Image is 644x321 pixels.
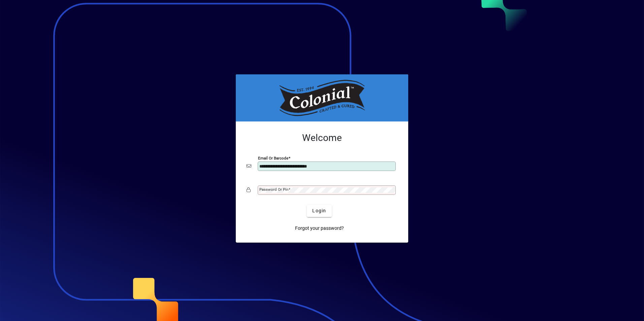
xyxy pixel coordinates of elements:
a: Forgot your password? [292,222,347,235]
span: Forgot your password? [295,225,344,232]
mat-label: Password or Pin [259,187,288,192]
h2: Welcome [247,132,397,144]
span: Login [312,207,326,214]
mat-label: Email or Barcode [258,155,288,160]
button: Login [307,205,331,217]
